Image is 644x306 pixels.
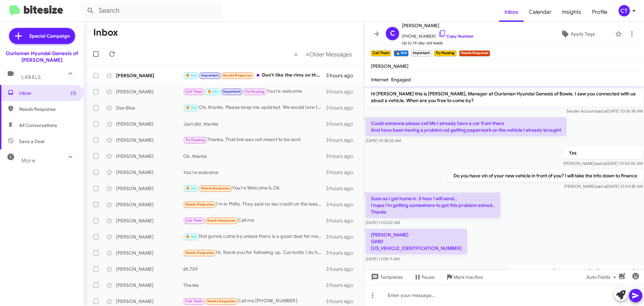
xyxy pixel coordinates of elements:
[81,3,222,19] input: Search
[183,266,326,272] div: 69,759
[371,50,391,56] small: Call Them
[71,90,76,96] span: (1)
[524,2,557,22] a: Calendar
[116,282,183,289] div: [PERSON_NAME]
[116,72,183,79] div: [PERSON_NAME]
[366,256,399,261] span: [DATE] 11:08:11 AM
[207,218,236,223] span: Needs Response
[326,201,359,208] div: 3 hours ago
[116,104,183,111] div: Dee Blue
[183,297,326,305] div: Call me [PHONE_NUMBER]
[508,265,643,277] p: Did you work with [PERSON_NAME] or [PERSON_NAME]?
[116,266,183,272] div: [PERSON_NAME]
[366,88,643,106] p: Hi [PERSON_NAME] this is [PERSON_NAME], Manager at Ourisman Hyundai Genesis of Bowie. I saw you c...
[306,50,309,58] span: »
[390,28,395,39] span: C
[201,186,230,190] span: Needs Response
[326,266,359,272] div: 3 hours ago
[326,137,359,143] div: 3 hours ago
[223,73,252,78] span: Needs Response
[19,90,76,96] span: Inbox
[366,220,400,225] span: [DATE] 11:03:22 AM
[185,202,214,207] span: Needs Response
[116,121,183,127] div: [PERSON_NAME]
[422,271,435,283] span: Pause
[183,201,326,208] div: I'm in Philly. They said no tax credit on the lease. Lucid offering $15000 plus $7500 plus more o...
[183,136,326,144] div: Thanks, That link was not meant to be sent
[595,184,607,189] span: said at
[326,88,359,95] div: 3 hours ago
[116,298,183,305] div: [PERSON_NAME]
[411,50,431,56] small: Important
[619,5,630,16] div: CT
[185,138,205,142] span: Try Pausing
[366,138,401,143] span: [DATE] 10:38:52 AM
[613,5,637,16] button: CT
[557,2,587,22] span: Insights
[595,161,606,166] span: said at
[391,77,411,83] span: Engaged
[201,73,219,78] span: Important
[326,233,359,240] div: 3 hours ago
[185,89,203,94] span: Call Them
[9,28,75,44] a: Special Campaign
[116,217,183,224] div: [PERSON_NAME]
[183,233,326,241] div: Not gonna come by unless there is a good deal for me on the table.
[326,104,359,111] div: 3 hours ago
[21,158,35,164] span: More
[183,249,326,257] div: Hi, thank you for following up. Currently I do have a business trip coming up [DATE]. And I will ...
[434,50,456,56] small: Try Pausing
[116,88,183,95] div: [PERSON_NAME]
[394,50,408,56] small: 🔥 Hot
[567,108,643,114] span: Sender Account [DATE] 10:36:38 AM
[402,30,474,40] span: [PHONE_NUMBER]
[19,106,76,113] span: Needs Response
[596,108,607,114] span: said at
[290,47,356,61] nav: Page navigation example
[302,47,356,61] button: Next
[402,21,474,30] span: [PERSON_NAME]
[326,250,359,256] div: 3 hours ago
[183,282,326,289] div: Thanks
[185,234,197,239] span: 🔥 Hot
[19,122,57,129] span: All Conversations
[223,89,240,94] span: Important
[564,184,643,189] span: [PERSON_NAME] [DATE] 10:54:38 AM
[440,271,488,283] button: Mark Inactive
[371,77,388,83] span: Internet
[21,74,41,80] span: Labels
[326,217,359,224] div: 3 hours ago
[563,161,643,166] span: [PERSON_NAME] [DATE] 10:54:05 AM
[245,89,264,94] span: Try Pausing
[364,271,408,283] button: Templates
[183,88,326,95] div: You're welcome
[116,250,183,256] div: [PERSON_NAME]
[459,50,490,56] small: Needs Response
[19,138,44,145] span: Save a Deal
[207,89,219,94] span: 🔥 Hot
[366,192,500,218] p: Soon as I get home in .5 hour I will send.. I hope I'm getting somewhere to get this problem solv...
[586,271,619,283] span: Auto Fields
[185,186,197,190] span: 🔥 Hot
[116,153,183,160] div: [PERSON_NAME]
[185,218,203,223] span: Call Them
[290,47,302,61] button: Previous
[587,2,613,22] a: Profile
[185,73,197,78] span: 🔥 Hot
[93,27,118,38] h1: Inbox
[326,153,359,160] div: 3 hours ago
[183,121,326,127] div: Just did, thanks
[183,169,326,176] div: You're welcome
[448,170,643,182] p: Do you have vin of your new vehicle in front of you? I will take the info down to finance
[371,63,409,69] span: [PERSON_NAME]
[183,104,326,112] div: Ok, thanks. Please keep me updated. We would love to bring you back in.
[116,169,183,176] div: [PERSON_NAME]
[294,50,298,58] span: «
[499,2,524,22] a: Inbox
[185,105,197,110] span: 🔥 Hot
[370,271,403,283] span: Templates
[326,121,359,127] div: 3 hours ago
